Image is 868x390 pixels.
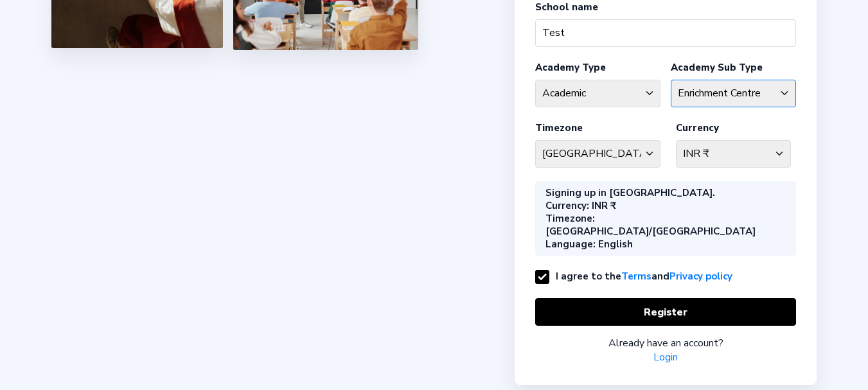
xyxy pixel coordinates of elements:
[653,350,678,364] a: Login
[535,19,796,47] input: School name
[535,121,583,134] label: Timezone
[545,212,592,225] b: Timezone
[545,212,781,238] div: : [GEOGRAPHIC_DATA]/[GEOGRAPHIC_DATA]
[535,270,732,283] label: I agree to the and
[545,186,715,199] div: Signing up in [GEOGRAPHIC_DATA].
[671,61,763,74] label: Academy Sub Type
[545,199,587,212] b: Currency
[535,61,606,74] label: Academy Type
[545,238,633,251] div: : English
[535,1,598,13] label: School name
[545,199,616,212] div: : INR ₹
[545,238,593,251] b: Language
[676,121,719,134] label: Currency
[669,269,732,285] a: Privacy policy
[535,336,796,350] div: Already have an account?
[535,298,796,326] button: Register
[621,269,651,285] a: Terms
